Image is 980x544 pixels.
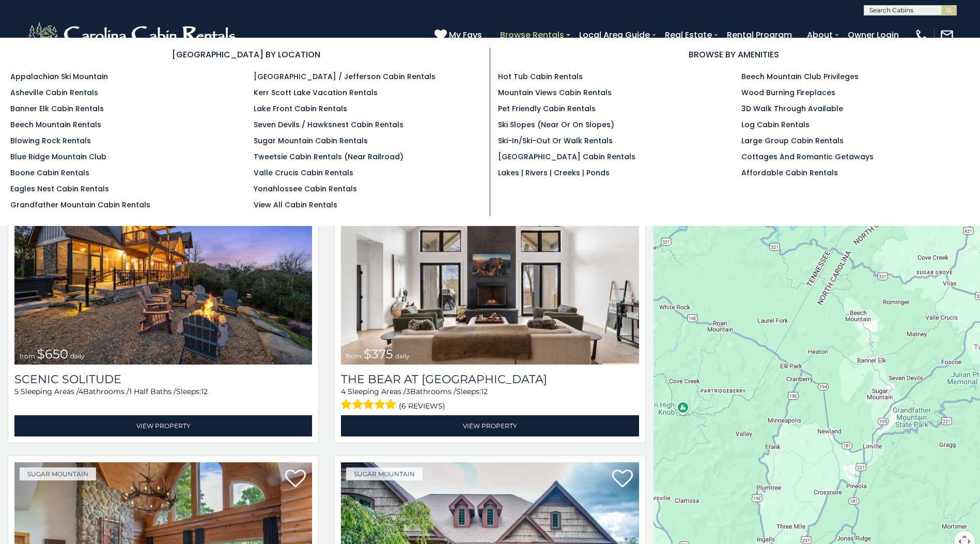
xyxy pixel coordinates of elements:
[341,372,639,386] a: The Bear At [GEOGRAPHIC_DATA]
[254,119,403,130] a: Seven Devils / Hawksnest Cabin Rentals
[449,28,482,41] span: My Favs
[498,87,612,98] a: Mountain Views Cabin Rentals
[574,26,655,44] a: Local Area Guide
[129,387,176,396] span: 1 Half Baths /
[79,387,83,396] span: 4
[285,469,306,490] a: Add to favorites
[498,103,596,114] a: Pet Friendly Cabin Rentals
[741,152,874,162] a: Cottages and Romantic Getaways
[741,87,835,98] a: Wood Burning Fireplaces
[660,26,717,44] a: Real Estate
[14,415,312,436] a: View Property
[434,28,485,42] a: My Favs
[10,152,106,162] a: Blue Ridge Mountain Club
[37,346,68,361] span: $650
[254,168,353,178] a: Valle Crucis Cabin Rentals
[254,103,347,114] a: Lake Front Cabin Rentals
[254,87,378,98] a: Kerr Scott Lake Vacation Rentals
[254,135,368,146] a: Sugar Mountain Cabin Rentals
[741,103,843,114] a: 3D Walk Through Available
[346,467,423,480] a: Sugar Mountain
[498,152,635,162] a: [GEOGRAPHIC_DATA] Cabin Rentals
[498,135,613,146] a: Ski-in/Ski-Out or Walk Rentals
[10,168,89,178] a: Boone Cabin Rentals
[10,200,150,210] a: Grandfather Mountain Cabin Rentals
[498,119,614,130] a: Ski Slopes (Near or On Slopes)
[10,103,104,114] a: Banner Elk Cabin Rentals
[914,28,929,42] img: phone-regular-white.png
[70,352,85,360] span: daily
[10,71,108,82] a: Appalachian Ski Mountain
[10,87,98,98] a: Asheville Cabin Rentals
[498,168,610,178] a: Lakes | Rivers | Creeks | Ponds
[341,386,639,413] div: Sleeping Areas / Bathrooms / Sleeps:
[741,71,859,82] a: Beech Mountain Club Privileges
[364,346,393,361] span: $375
[26,20,240,51] img: White-1-2.png
[741,135,844,146] a: Large Group Cabin Rentals
[14,165,312,365] a: Scenic Solitude from $650 daily
[341,415,639,436] a: View Property
[341,165,639,365] a: The Bear At Sugar Mountain from $375 daily
[254,71,435,82] a: [GEOGRAPHIC_DATA] / Jefferson Cabin Rentals
[20,352,35,360] span: from
[940,28,954,42] img: mail-regular-white.png
[843,26,904,44] a: Owner Login
[14,165,312,365] img: Scenic Solitude
[612,469,633,490] a: Add to favorites
[498,48,970,61] h3: BROWSE BY AMENITIES
[10,184,109,194] a: Eagles Nest Cabin Rentals
[20,467,96,480] a: Sugar Mountain
[498,71,583,82] a: Hot Tub Cabin Rentals
[254,200,337,210] a: View All Cabin Rentals
[741,119,810,130] a: Log Cabin Rentals
[14,372,312,386] a: Scenic Solitude
[254,184,357,194] a: Yonahlossee Cabin Rentals
[741,168,838,178] a: Affordable Cabin Rentals
[406,387,410,396] span: 3
[10,48,482,61] h3: [GEOGRAPHIC_DATA] BY LOCATION
[481,387,488,396] span: 12
[10,119,101,130] a: Beech Mountain Rentals
[201,387,208,396] span: 12
[341,387,346,396] span: 4
[341,165,639,365] img: The Bear At Sugar Mountain
[341,372,639,386] h3: The Bear At Sugar Mountain
[395,352,410,360] span: daily
[14,387,19,396] span: 5
[346,352,362,360] span: from
[802,26,838,44] a: About
[495,26,569,44] a: Browse Rentals
[254,152,403,162] a: Tweetsie Cabin Rentals (Near Railroad)
[14,386,312,413] div: Sleeping Areas / Bathrooms / Sleeps:
[399,399,445,413] span: (6 reviews)
[722,26,797,44] a: Rental Program
[10,135,91,146] a: Blowing Rock Rentals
